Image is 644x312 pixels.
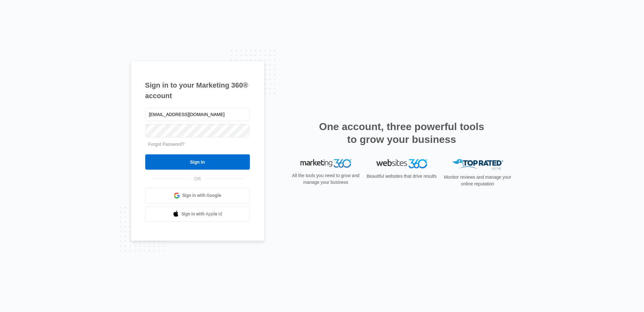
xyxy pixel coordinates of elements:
[442,174,514,187] p: Monitor reviews and manage your online reputation
[181,211,222,217] span: Sign in with Apple Id
[148,142,185,147] a: Forgot Password?
[145,188,250,203] a: Sign in with Google
[317,120,487,146] h2: One account, three powerful tools to grow your business
[452,159,504,170] img: Top Rated Local
[290,172,362,186] p: All the tools you need to grow and manage your business
[366,173,438,180] p: Beautiful websites that drive results
[145,154,250,170] input: Sign In
[145,80,250,101] h1: Sign in to your Marketing 360® account
[145,108,250,121] input: Email
[190,175,205,182] span: OR
[145,207,250,222] a: Sign in with Apple Id
[376,159,428,168] img: Websites 360
[300,159,352,168] img: Marketing 360
[182,192,221,199] span: Sign in with Google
